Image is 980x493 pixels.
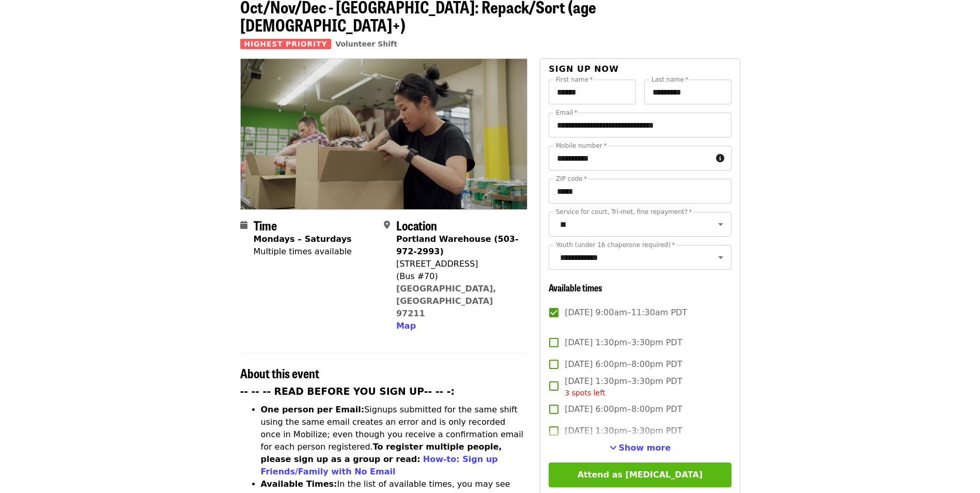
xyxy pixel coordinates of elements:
[565,425,682,437] span: [DATE] 1:30pm–3:30pm PDT
[549,463,731,487] button: Attend as [MEDICAL_DATA]
[716,153,724,163] i: circle-info icon
[254,216,277,234] span: Time
[240,386,455,397] strong: -- -- -- READ BEFORE YOU SIGN UP-- -- -:
[396,321,416,331] span: Map
[549,146,711,171] input: Mobile number
[565,375,682,398] span: [DATE] 1:30pm–3:30pm PDT
[565,336,682,349] span: [DATE] 1:30pm–3:30pm PDT
[261,454,498,476] a: How-to: Sign up Friends/Family with No Email
[254,245,352,258] div: Multiple times available
[549,80,636,104] input: First name
[565,306,687,319] span: [DATE] 9:00am–11:30am PDT
[619,443,671,453] span: Show more
[651,76,688,83] label: Last name
[240,220,247,230] i: calendar icon
[396,270,519,283] div: (Bus #70)
[556,76,593,83] label: First name
[261,405,365,414] strong: One person per Email:
[556,242,675,248] label: Youth (under 16 chaperone required)
[565,403,682,415] span: [DATE] 6:00pm–8:00pm PDT
[254,234,352,244] strong: Mondays – Saturdays
[240,39,332,49] span: Highest Priority
[610,442,671,454] button: See more timeslots
[713,250,728,265] button: Open
[261,479,337,489] strong: Available Times:
[556,143,606,149] label: Mobile number
[240,364,319,382] span: About this event
[549,64,619,74] span: Sign up now
[261,404,528,478] li: Signups submitted for the same shift using the same email creates an error and is only recorded o...
[261,442,502,464] strong: To register multiple people, please sign up as a group or read:
[556,110,578,116] label: Email
[396,320,416,332] button: Map
[396,284,496,318] a: [GEOGRAPHIC_DATA], [GEOGRAPHIC_DATA] 97211
[549,281,602,294] span: Available times
[241,59,527,209] img: Oct/Nov/Dec - Portland: Repack/Sort (age 8+) organized by Oregon Food Bank
[384,220,390,230] i: map-marker-alt icon
[565,358,682,371] span: [DATE] 6:00pm–8:00pm PDT
[335,40,397,48] a: Volunteer Shift
[556,176,587,182] label: ZIP code
[556,209,692,215] label: Service for court, Tri-met, fine repayment?
[549,179,731,204] input: ZIP code
[549,113,731,137] input: Email
[396,234,519,256] strong: Portland Warehouse (503-972-2993)
[565,389,605,397] span: 3 spots left
[644,80,732,104] input: Last name
[396,216,437,234] span: Location
[396,258,519,270] div: [STREET_ADDRESS]
[713,217,728,232] button: Open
